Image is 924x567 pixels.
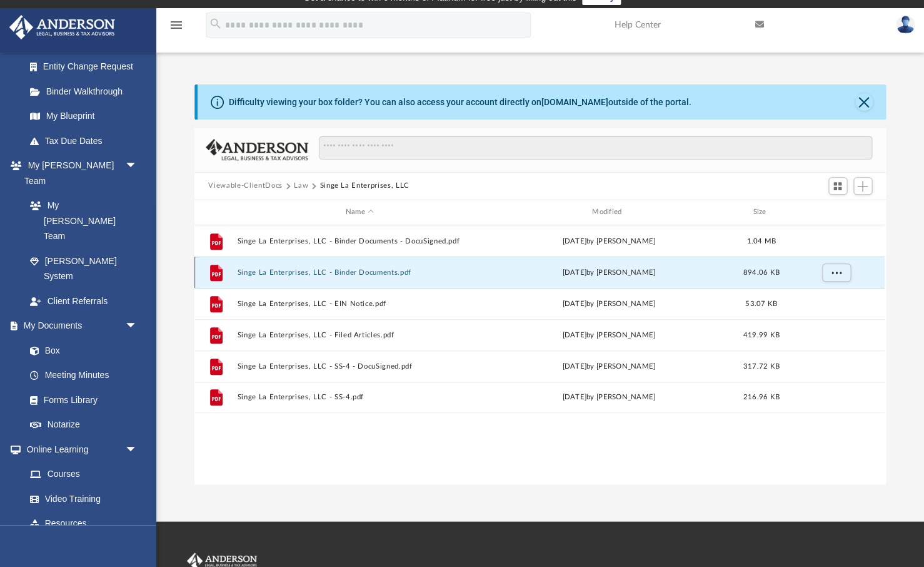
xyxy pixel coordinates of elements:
[896,16,915,34] img: User Pic
[736,207,786,218] div: Size
[18,462,150,487] a: Courses
[743,331,780,338] span: 419.99 KB
[18,363,150,388] a: Meeting Minutes
[18,104,150,129] a: My Blueprint
[18,486,144,511] a: Video Training
[18,54,156,79] a: Entity Change Request
[18,338,144,363] a: Box
[487,298,731,309] div: [DATE] by [PERSON_NAME]
[18,193,144,249] a: My [PERSON_NAME] Team
[228,96,691,109] div: Difficulty viewing your box folder? You can also access your account directly on outside of the p...
[238,362,481,370] button: Singe La Enterprises, LLC - SS-4 - DocuSigned.pdf
[9,153,150,193] a: My [PERSON_NAME] Teamarrow_drop_down
[743,394,780,401] span: 216.96 KB
[294,180,308,192] button: Law
[169,24,184,33] a: menu
[487,360,731,372] div: [DATE] by [PERSON_NAME]
[855,93,873,111] button: Close
[853,177,872,195] button: Add
[9,437,150,462] a: Online Learningarrow_drop_down
[237,207,481,218] div: Name
[319,180,409,192] button: Singe La Enterprises, LLC
[487,235,731,247] div: [DATE] by [PERSON_NAME]
[238,268,481,277] button: Singe La Enterprises, LLC - Binder Documents.pdf
[541,97,608,107] a: [DOMAIN_NAME]
[18,248,150,289] a: [PERSON_NAME] System
[208,180,282,192] button: Viewable-ClientDocs
[487,392,731,403] div: [DATE] by [PERSON_NAME]
[18,511,150,536] a: Resources
[18,128,156,153] a: Tax Due Dates
[18,412,150,437] a: Notarize
[792,207,880,218] div: id
[209,17,223,31] i: search
[6,15,119,39] img: Anderson Advisors Platinum Portal
[125,314,150,339] span: arrow_drop_down
[238,300,481,308] button: Singe La Enterprises, LLC - EIN Notice.pdf
[18,387,144,412] a: Forms Library
[487,329,731,340] div: [DATE] by [PERSON_NAME]
[9,314,150,339] a: My Documentsarrow_drop_down
[746,237,776,244] span: 1.04 MB
[743,362,780,369] span: 317.72 KB
[822,263,851,282] button: More options
[18,79,156,104] a: Binder Walkthrough
[238,237,481,245] button: Singe La Enterprises, LLC - Binder Documents - DocuSigned.pdf
[745,300,777,307] span: 53.07 KB
[18,289,150,314] a: Client Referrals
[319,136,872,160] input: Search files and folders
[238,331,481,339] button: Singe La Enterprises, LLC - Filed Articles.pdf
[125,437,150,462] span: arrow_drop_down
[200,207,231,218] div: id
[487,267,731,278] div: [DATE] by [PERSON_NAME]
[486,207,731,218] div: Modified
[238,393,481,401] button: Singe La Enterprises, LLC - SS-4.pdf
[125,153,150,179] span: arrow_drop_down
[194,225,885,485] div: grid
[828,177,847,195] button: Switch to Grid View
[169,18,184,33] i: menu
[743,268,780,275] span: 894.06 KB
